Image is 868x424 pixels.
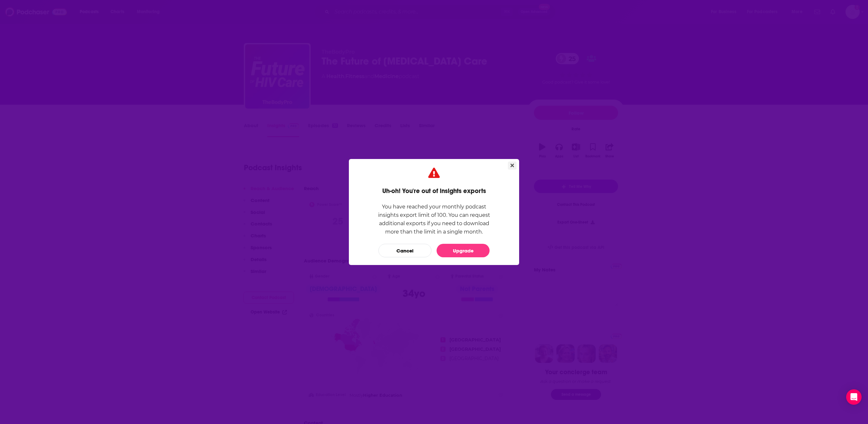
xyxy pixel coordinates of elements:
p: You have reached your monthly podcast insights export limit of 100. You can request additional ex... [372,203,496,236]
button: Close [508,162,517,170]
h1: Uh-oh! You're out of insights exports [382,187,486,195]
button: Upgrade [437,244,490,257]
div: Open Intercom Messenger [846,389,862,405]
button: Cancel [378,244,431,257]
